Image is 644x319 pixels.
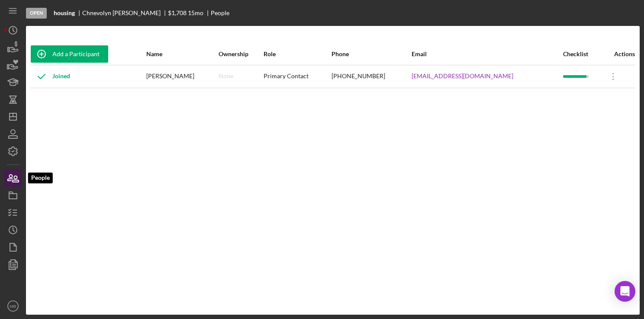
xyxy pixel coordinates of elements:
[188,10,203,16] div: 15 mo
[412,51,562,57] div: Email
[412,73,513,80] a: [EMAIL_ADDRESS][DOMAIN_NAME]
[26,8,47,19] div: Open
[332,66,411,87] div: [PHONE_NUMBER]
[219,51,263,57] div: Ownership
[332,51,411,57] div: Phone
[54,10,75,16] b: housing
[219,73,233,80] div: None
[168,9,187,16] span: $1,708
[146,66,218,87] div: [PERSON_NAME]
[31,45,108,63] button: Add a Participant
[264,51,330,57] div: Role
[10,304,16,309] text: MB
[52,45,100,63] div: Add a Participant
[563,51,602,57] div: Checklist
[4,297,22,315] button: MB
[615,281,635,302] div: Open Intercom Messenger
[264,66,330,87] div: Primary Contact
[146,51,218,57] div: Name
[211,10,229,16] div: People
[31,66,70,87] div: Joined
[602,51,635,57] div: Actions
[82,10,168,16] div: Chnevolyn [PERSON_NAME]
